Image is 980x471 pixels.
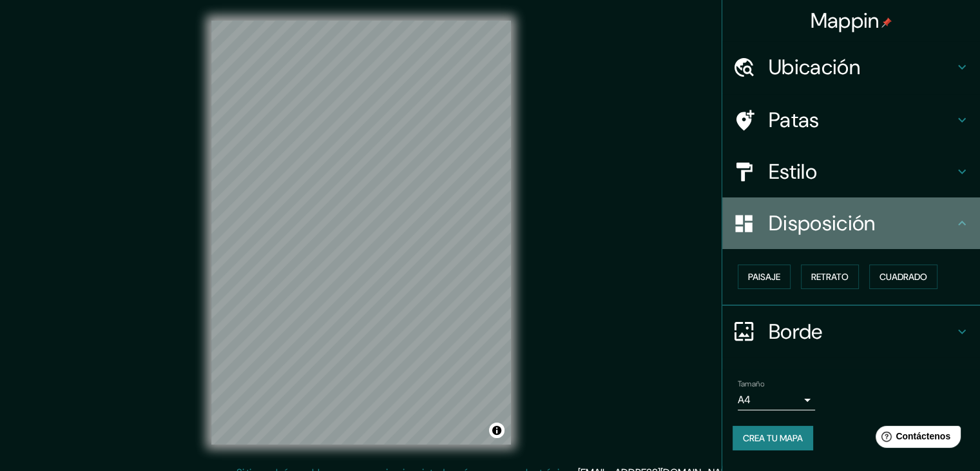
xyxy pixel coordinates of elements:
[811,271,849,283] font: Retrato
[801,265,859,289] button: Retrato
[738,393,751,406] font: A4
[733,426,813,450] button: Crea tu mapa
[738,390,815,410] div: A4
[722,146,980,197] div: Estilo
[769,54,860,81] font: Ubicación
[743,432,803,444] font: Crea tu mapa
[722,41,980,93] div: Ubicación
[769,158,817,185] font: Estilo
[769,210,875,237] font: Disposición
[769,106,820,134] font: Patas
[811,7,879,34] font: Mappin
[879,271,927,283] font: Cuadrado
[489,423,504,438] button: Activar o desactivar atribución
[722,197,980,249] div: Disposición
[769,318,823,345] font: Borde
[738,265,791,289] button: Paisaje
[865,421,966,457] iframe: Lanzador de widgets de ayuda
[881,17,892,28] img: pin-icon.png
[738,379,764,389] font: Tamaño
[748,271,780,283] font: Paisaje
[211,21,511,445] canvas: Mapa
[869,265,937,289] button: Cuadrado
[722,94,980,146] div: Patas
[722,306,980,357] div: Borde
